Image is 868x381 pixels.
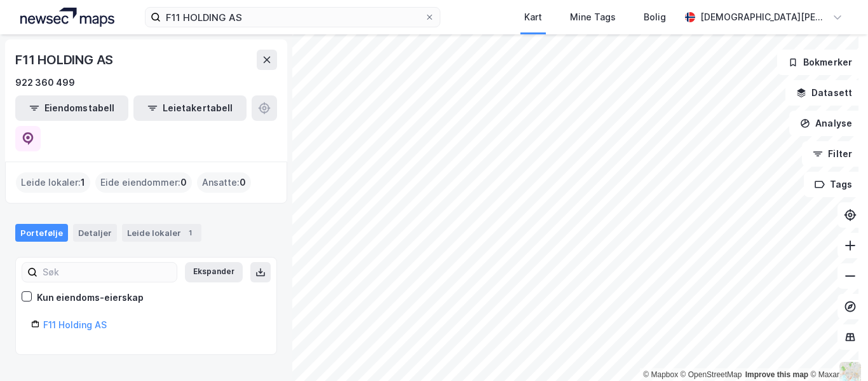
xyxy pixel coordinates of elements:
div: Bolig [644,10,666,25]
div: [DEMOGRAPHIC_DATA][PERSON_NAME] [700,10,827,25]
button: Bokmerker [777,50,863,75]
button: Eiendomstabell [15,95,128,121]
div: Kontrollprogram for chat [804,320,868,381]
button: Tags [804,172,863,197]
button: Ekspander [185,262,243,282]
button: Filter [802,141,863,167]
a: Mapbox [643,370,678,379]
div: Detaljer [73,224,117,242]
div: Leide lokaler [122,224,201,242]
input: Søk på adresse, matrikkel, gårdeiere, leietakere eller personer [161,8,424,27]
span: 0 [180,175,187,190]
img: logo.a4113a55bc3d86da70a041830d287a7e.svg [20,8,114,27]
button: Datasett [785,80,863,106]
div: Kun eiendoms-eierskap [37,290,144,305]
span: 0 [240,175,246,190]
button: Analyse [789,111,863,136]
div: Eide eiendommer : [95,172,192,193]
div: Portefølje [15,224,68,242]
a: Improve this map [745,370,808,379]
div: 922 360 499 [15,75,75,90]
div: Ansatte : [197,172,251,193]
div: F11 HOLDING AS [15,50,116,70]
button: Leietakertabell [133,95,247,121]
div: 1 [184,226,196,239]
a: OpenStreetMap [681,370,742,379]
iframe: Chat Widget [804,320,868,381]
div: Kart [524,10,542,25]
input: Søk [37,263,177,282]
span: 1 [81,175,85,190]
a: F11 Holding AS [43,319,107,330]
div: Leide lokaler : [16,172,90,193]
div: Mine Tags [570,10,616,25]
